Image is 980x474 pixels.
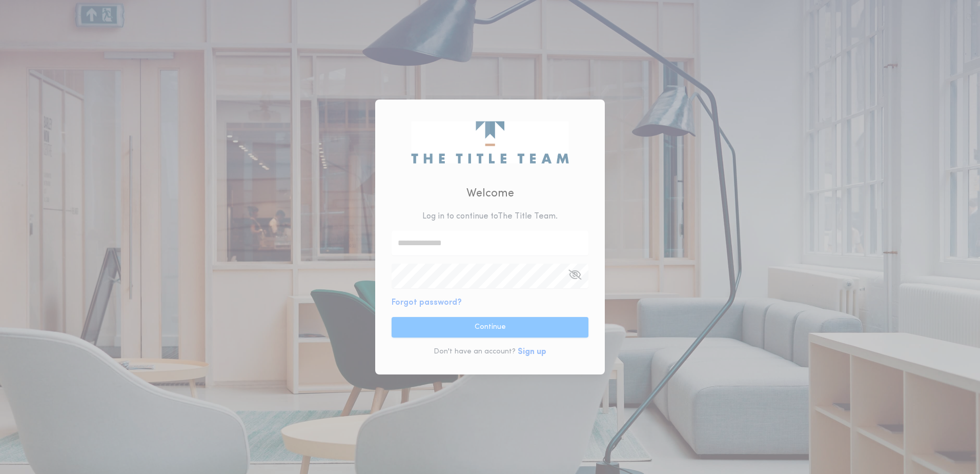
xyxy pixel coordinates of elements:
[392,317,588,338] button: Continue
[466,185,514,202] h2: Welcome
[411,121,568,163] img: logo
[392,297,462,309] button: Forgot password?
[518,346,546,358] button: Sign up
[422,210,558,223] p: Log in to continue to The Title Team .
[434,347,516,357] p: Don't have an account?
